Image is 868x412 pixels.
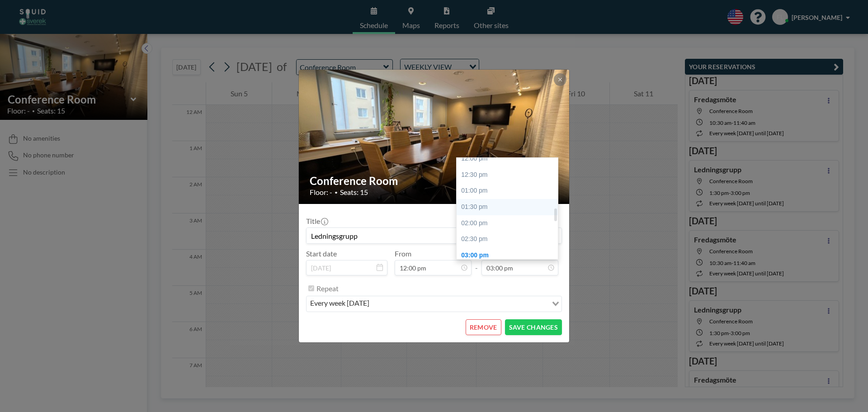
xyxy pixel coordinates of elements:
div: Search for option [307,296,561,312]
span: Seats: 15 [340,188,368,197]
span: Floor: - [310,188,332,197]
div: 01:30 pm [457,199,562,215]
label: From [395,249,411,258]
span: - [475,252,478,272]
label: Repeat [316,284,339,293]
button: REMOVE [466,319,501,335]
div: 12:00 pm [457,151,562,167]
span: • [335,189,338,196]
div: 01:00 pm [457,183,562,199]
button: SAVE CHANGES [505,319,562,335]
div: 02:30 pm [457,231,562,247]
span: every week [DATE] [308,298,371,310]
img: 537.JPG [299,35,570,238]
input: (No title) [307,228,561,243]
div: 12:30 pm [457,167,562,183]
label: Title [306,217,327,226]
input: Search for option [372,298,547,310]
div: 03:00 pm [457,247,562,264]
label: Start date [306,249,337,258]
div: 02:00 pm [457,215,562,232]
h2: Conference Room [310,174,559,188]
